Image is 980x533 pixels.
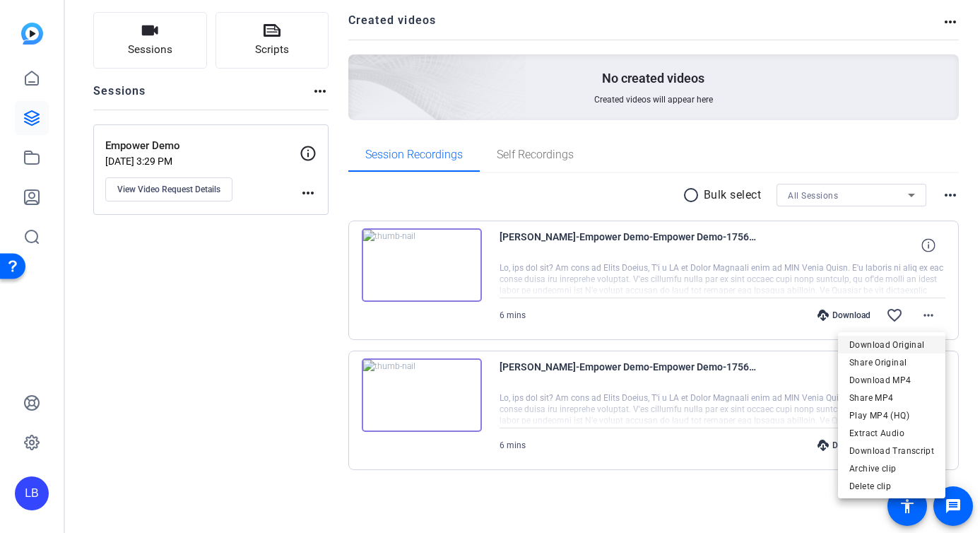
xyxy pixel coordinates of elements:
span: Delete clip [849,478,934,495]
span: Archive clip [849,460,934,477]
span: Download MP4 [849,372,934,389]
span: Download Original [849,336,934,353]
span: Play MP4 (HQ) [849,407,934,424]
span: Download Transcript [849,443,934,459]
span: Share MP4 [849,389,934,406]
span: Share Original [849,354,934,371]
span: Extract Audio [849,425,934,442]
